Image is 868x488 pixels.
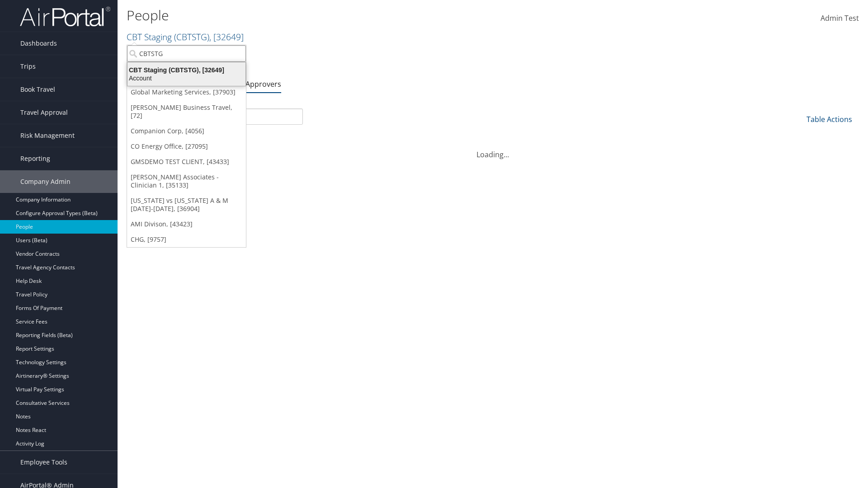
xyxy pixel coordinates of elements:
[127,6,615,25] h1: People
[127,100,246,123] a: [PERSON_NAME] Business Travel, [72]
[127,193,246,216] a: [US_STATE] vs [US_STATE] A & M [DATE]-[DATE], [36904]
[20,32,57,55] span: Dashboards
[122,66,251,74] div: CBT Staging (CBTSTG), [32649]
[127,45,246,62] input: Search Accounts
[127,31,244,43] a: CBT Staging
[20,451,67,474] span: Employee Tools
[807,114,852,124] a: Table Actions
[127,139,246,154] a: CO Energy Office, [27095]
[20,6,110,27] img: airportal-logo.png
[821,5,859,33] a: Admin Test
[20,170,71,193] span: Company Admin
[20,78,55,101] span: Book Travel
[127,169,246,193] a: [PERSON_NAME] Associates - Clinician 1, [35133]
[127,138,859,160] div: Loading...
[127,154,246,169] a: GMSDEMO TEST CLIENT, [43433]
[20,101,68,124] span: Travel Approval
[127,216,246,232] a: AMI Divison, [43423]
[20,124,75,147] span: Risk Management
[122,74,251,82] div: Account
[174,31,209,43] span: ( CBTSTG )
[127,84,246,100] a: Global Marketing Services, [37903]
[209,31,244,43] span: , [ 32649 ]
[20,147,50,170] span: Reporting
[821,13,859,23] span: Admin Test
[127,123,246,139] a: Companion Corp, [4056]
[20,55,36,78] span: Trips
[127,232,246,247] a: CHG, [9757]
[245,79,281,89] a: Approvers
